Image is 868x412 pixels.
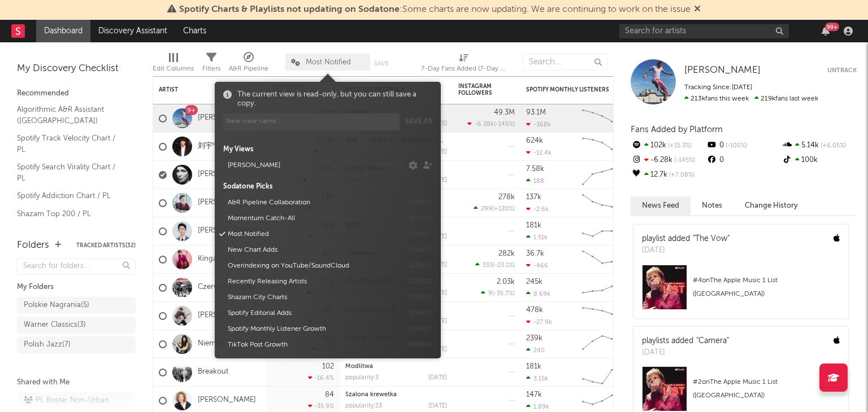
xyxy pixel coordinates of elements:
a: [PERSON_NAME] [684,65,761,76]
span: +6.05 % [819,143,846,149]
div: [DATE] [428,375,447,381]
button: Change History [734,196,809,215]
svg: Chart title [577,302,628,330]
a: Charts [175,20,214,42]
a: [PERSON_NAME] [198,311,256,321]
div: Filters [202,62,220,76]
button: default [409,247,432,253]
a: "Camera" [696,337,729,345]
span: Dismiss [694,5,701,14]
span: 213k fans this week [684,95,749,102]
div: 137k [526,194,541,201]
span: [PERSON_NAME] [684,65,761,75]
a: "The Vow" [693,235,730,243]
button: Momentum Catch-All [224,211,403,226]
span: -145 % [672,157,695,164]
button: Untrack [827,65,857,76]
div: 624k [526,137,543,144]
a: Breakout [198,367,228,377]
svg: Chart title [577,104,628,133]
button: Most Notified [224,226,403,242]
div: My Folders [17,280,136,294]
div: -2.6k [526,205,549,213]
div: popularity: 3 [345,375,379,381]
div: 12.7k [631,168,706,182]
div: Folders [17,239,49,252]
div: My Discovery Checklist [17,62,136,76]
span: Spotify Charts & Playlists not updating on Sodatone [179,5,400,14]
button: Recently Releasing Artists [224,274,403,290]
a: Kinga Glyk [198,255,234,264]
a: 刘宇宁 [198,142,220,151]
button: [PERSON_NAME] [224,157,374,173]
div: Filters [202,48,220,81]
span: +120 % [494,206,513,212]
div: -368k [526,121,551,128]
div: 181k [526,222,541,229]
div: 84 [325,391,334,398]
div: 100k [782,153,857,168]
div: 93.1M [526,109,546,116]
button: Save as [405,113,432,130]
div: ( ) [475,261,515,269]
div: Modlitwa [345,363,447,370]
div: 188 [526,177,544,185]
a: [PERSON_NAME] [198,226,256,236]
button: default [409,310,432,316]
div: playlist added [642,233,730,245]
svg: Chart title [577,161,628,189]
div: 278k [498,194,515,201]
a: Algorithmic A&R Assistant ([GEOGRAPHIC_DATA]) [17,103,124,126]
div: ( ) [481,290,515,297]
span: Most Notified [306,59,351,66]
a: Polish Jazz(7) [17,336,136,353]
div: ( ) [474,205,515,212]
div: 2.03k [497,278,515,286]
div: # 2 on The Apple Music 1 List ([GEOGRAPHIC_DATA]) [693,375,840,402]
a: [PERSON_NAME] [198,396,256,405]
button: Save [374,60,389,67]
button: A&R Pipeline Collaboration [224,195,403,211]
svg: Chart title [577,246,628,274]
div: 240 [526,347,545,354]
a: Szalona krewetka [345,392,397,398]
button: Overindexing on YouTube/SoundCloud [224,258,403,274]
svg: Chart title [577,189,628,217]
a: Spotify Search Virality Chart / PL [17,161,124,184]
div: 239k [526,335,542,342]
div: 8.69k [526,290,550,297]
button: default [409,200,432,205]
button: default [409,326,432,332]
svg: Chart title [577,274,628,302]
div: A&R Pipeline [229,62,268,76]
div: -12.4k [526,149,552,156]
div: Spotify Monthly Listeners [526,86,611,93]
div: My Views [223,144,432,155]
div: The current view is read-only, but you can still save a copy. [237,90,432,108]
div: 36.7k [526,250,544,257]
button: TikTok Post Growth [224,337,403,353]
a: Discovery Assistant [90,20,175,42]
button: News Feed [631,196,691,215]
button: default [409,279,432,284]
input: Search for folders... [17,258,136,275]
span: Fans Added by Platform [631,125,723,134]
button: default [409,263,432,269]
div: [DATE] [428,403,447,409]
input: Search for artists [619,24,789,38]
div: 7.58k [526,165,544,173]
span: 219k fans last week [684,95,818,102]
span: -23.1 % [494,262,513,269]
div: 0 [706,138,781,153]
div: -16.4 % [308,374,334,382]
a: Modlitwa [345,363,373,370]
a: Warner Classics(3) [17,317,136,334]
a: Spotify Addiction Chart / PL [17,190,124,202]
div: Edit Columns [153,48,194,81]
button: default [379,163,403,168]
svg: Chart title [577,358,628,387]
svg: Chart title [577,330,628,358]
button: default [409,216,432,221]
div: -466 [526,262,548,269]
div: Polish Jazz ( 7 ) [24,338,71,352]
